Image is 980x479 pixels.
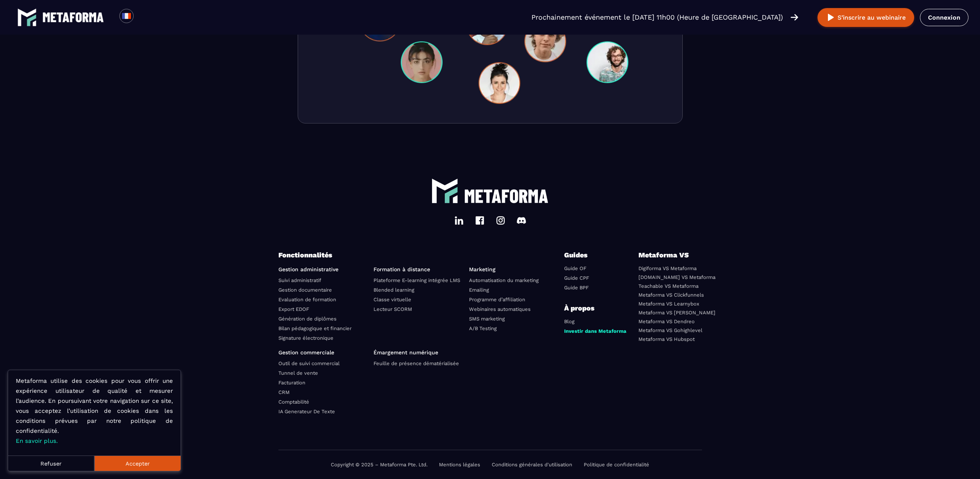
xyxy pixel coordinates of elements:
[374,361,459,366] a: Feuille de présence dématérialisée
[469,306,531,312] a: Webinaires automatiques
[564,275,589,281] a: Guide CPF
[475,216,484,225] img: facebook
[278,370,318,376] a: Tunnel de vente
[278,380,305,386] a: Facturation
[638,283,699,289] a: Teachable VS Metaforma
[140,13,146,22] input: Search for option
[920,9,968,26] a: Connexion
[638,250,702,260] p: Metaforma VS
[638,336,695,342] a: Metaforma VS Hubspot
[8,456,94,471] button: Refuser
[94,456,181,471] button: Accepter
[439,462,480,467] a: Mentions légales
[818,8,914,27] button: S’inscrire au webinaire
[278,287,332,293] a: Gestion documentaire
[564,250,610,260] p: Guides
[134,9,152,26] div: Search for option
[374,266,463,272] p: Formation à distance
[374,306,412,312] a: Lecteur SCORM
[564,303,632,314] p: À propos
[564,265,586,271] a: Guide OF
[374,287,414,293] a: Blended learning
[331,462,427,467] p: Copyright © 2025 – Metaforma Pte. Ltd.
[464,189,549,203] img: logo
[531,12,783,23] p: Prochainement événement le [DATE] 11h00 (Heure de [GEOGRAPHIC_DATA])
[492,462,572,467] a: Conditions générales d'utilisation
[42,12,104,22] img: logo
[278,361,340,366] a: Outil de suivi commercial
[791,13,798,22] img: arrow-right
[564,319,575,324] a: Blog
[826,13,836,22] img: play
[278,306,309,312] a: Export EDOF
[16,437,58,444] a: En savoir plus.
[374,349,463,355] p: Émargement numérique
[374,297,411,302] a: Classe virtuelle
[278,325,352,331] a: Bilan pédagogique et financier
[469,316,505,322] a: SMS marketing
[638,292,704,298] a: Metaforma VS Clickfunnels
[638,319,695,324] a: Metaforma VS Dendreo
[564,285,589,290] a: Guide BPF
[16,376,173,446] p: Metaforma utilise des cookies pour vous offrir une expérience utilisateur de qualité et mesurer l...
[278,266,368,272] p: Gestion administrative
[469,266,559,272] p: Marketing
[278,335,333,341] a: Signature électronique
[469,287,489,293] a: Emailing
[278,389,290,395] a: CRM
[454,216,464,225] img: linkedin
[122,11,131,21] img: fr
[638,274,715,280] a: [DOMAIN_NAME] VS Metaforma
[469,297,525,302] a: Programme d’affiliation
[469,277,539,283] a: Automatisation du marketing
[278,250,565,260] p: Fonctionnalités
[278,277,321,283] a: Suivi administratif
[278,399,309,405] a: Comptabilité
[584,462,649,467] a: Politique de confidentialité
[431,177,458,204] img: logo
[278,349,368,355] p: Gestion commerciale
[278,409,335,414] a: IA Generateur De Texte
[638,265,697,271] a: Digiforma VS Metaforma
[517,216,526,225] img: discord
[564,328,627,334] a: Investir dans Metaforma
[278,297,336,302] a: Evaluation de formation
[469,325,497,331] a: A/B Testing
[17,8,37,27] img: logo
[374,277,460,283] a: Plateforme E-learning intégrée LMS
[638,310,715,315] a: Metaforma VS [PERSON_NAME]
[278,316,337,322] a: Génération de diplômes
[638,327,702,333] a: Metaforma VS Gohighlevel
[638,301,699,307] a: Metaforma VS Learnybox
[496,216,505,225] img: instagram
